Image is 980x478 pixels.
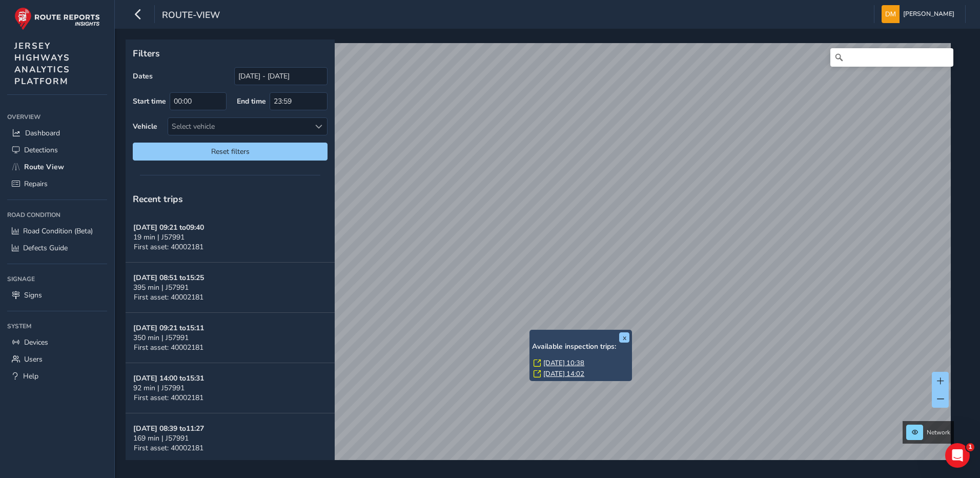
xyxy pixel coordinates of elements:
[126,212,335,263] button: [DATE] 09:21 to09:4019 min | J57991First asset: 40002181
[24,162,64,172] span: Route View
[543,369,584,379] a: [DATE] 14:02
[133,193,183,205] span: Recent trips
[882,5,958,23] button: [PERSON_NAME]
[7,368,107,385] a: Help
[7,318,107,334] div: System
[7,287,107,304] a: Signs
[237,96,266,106] label: End time
[129,43,951,472] canvas: Map
[133,433,189,443] span: 169 min | J57991
[14,40,70,87] span: JERSEY HIGHWAYS ANALYTICS PLATFORM
[133,232,185,242] span: 19 min | J57991
[23,243,68,253] span: Defects Guide
[134,242,203,252] span: First asset: 40002181
[7,125,107,142] a: Dashboard
[882,5,900,23] img: diamond-layout
[126,363,335,413] button: [DATE] 14:00 to15:3192 min | J57991First asset: 40002181
[133,96,166,106] label: Start time
[24,290,42,300] span: Signs
[543,358,584,368] a: [DATE] 10:38
[133,323,204,333] strong: [DATE] 09:21 to 15:11
[14,7,100,30] img: rr logo
[133,47,328,60] p: Filters
[133,122,157,131] label: Vehicle
[126,313,335,363] button: [DATE] 09:21 to15:11350 min | J57991First asset: 40002181
[126,263,335,313] button: [DATE] 08:51 to15:25395 min | J57991First asset: 40002181
[7,175,107,192] a: Repairs
[24,337,48,347] span: Devices
[7,158,107,175] a: Route View
[927,428,950,436] span: Network
[133,273,204,283] strong: [DATE] 08:51 to 15:25
[23,371,38,381] span: Help
[126,413,335,464] button: [DATE] 08:39 to11:27169 min | J57991First asset: 40002181
[133,383,185,393] span: 92 min | J57991
[7,207,107,223] div: Road Condition
[24,179,48,189] span: Repairs
[903,5,954,23] span: [PERSON_NAME]
[134,292,203,302] span: First asset: 40002181
[133,373,204,383] strong: [DATE] 14:00 to 15:31
[7,142,107,158] a: Detections
[168,118,310,135] div: Select vehicle
[619,332,629,343] button: x
[830,48,953,67] input: Search
[945,443,970,468] iframe: Intercom live chat
[133,283,189,292] span: 395 min | J57991
[140,147,320,156] span: Reset filters
[162,9,220,23] span: route-view
[134,443,203,453] span: First asset: 40002181
[134,343,203,352] span: First asset: 40002181
[7,334,107,351] a: Devices
[134,393,203,403] span: First asset: 40002181
[532,343,629,351] h6: Available inspection trips:
[23,226,93,236] span: Road Condition (Beta)
[133,333,189,343] span: 350 min | J57991
[7,351,107,368] a: Users
[966,443,974,451] span: 1
[24,145,58,155] span: Detections
[7,271,107,287] div: Signage
[133,71,153,81] label: Dates
[7,240,107,256] a: Defects Guide
[7,223,107,240] a: Road Condition (Beta)
[133,424,204,433] strong: [DATE] 08:39 to 11:27
[133,143,328,161] button: Reset filters
[25,128,60,138] span: Dashboard
[24,354,43,364] span: Users
[7,109,107,125] div: Overview
[133,223,204,232] strong: [DATE] 09:21 to 09:40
